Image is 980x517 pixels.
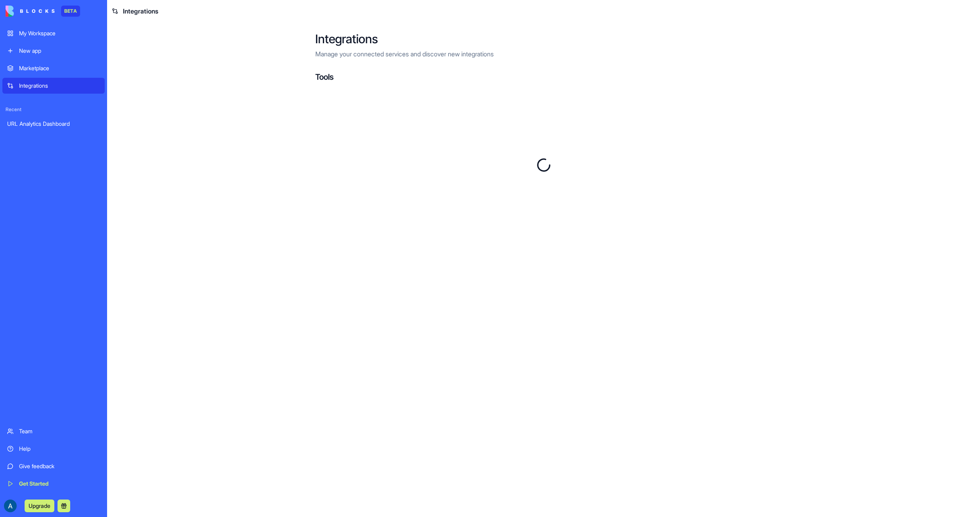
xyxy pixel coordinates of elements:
img: logo [6,6,55,17]
a: Help [2,441,105,457]
a: Give feedback [2,458,105,474]
h4: Tools [315,71,772,83]
a: URL Analytics Dashboard [2,116,105,132]
p: Manage your connected services and discover new integrations [315,49,772,59]
a: Upgrade [25,502,54,509]
a: Team [2,423,105,439]
div: Get Started [19,480,100,488]
a: New app [2,43,105,59]
h2: Integrations [315,32,772,46]
div: Marketplace [19,64,100,72]
span: Integrations [123,6,158,16]
div: Give feedback [19,462,100,470]
img: ACg8ocLLsd-mHQ3j3AkSHCqc7HSAYEotNVKJcEG1tLjGetfdC0TpUw=s96-c [4,500,17,512]
div: Integrations [19,82,100,90]
a: Marketplace [2,60,105,76]
div: BETA [61,6,80,17]
span: Recent [2,106,105,113]
a: My Workspace [2,25,105,41]
div: URL Analytics Dashboard [7,120,100,128]
a: Get Started [2,476,105,492]
a: BETA [6,6,80,17]
a: Integrations [2,78,105,94]
div: Team [19,427,100,435]
div: Help [19,445,100,453]
div: My Workspace [19,29,100,37]
div: New app [19,47,100,55]
button: Upgrade [25,500,54,512]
